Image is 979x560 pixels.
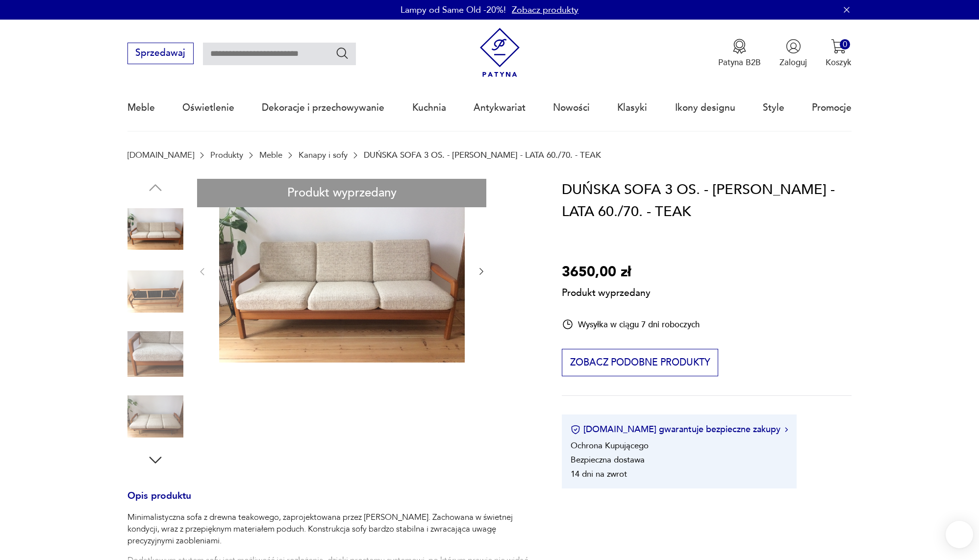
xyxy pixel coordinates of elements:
p: Minimalistyczna sofa z drewna teakowego, zaprojektowana przez [PERSON_NAME]. Zachowana w świetnej... [127,511,534,547]
p: Koszyk [826,57,852,68]
a: Dekoracje i przechowywanie [262,85,384,130]
button: Szukaj [335,46,350,60]
img: Ikona certyfikatu [571,425,580,435]
button: Sprzedawaj [127,43,194,64]
a: Meble [127,85,155,130]
p: 3650,00 zł [562,261,651,284]
div: Wysyłka w ciągu 7 dni roboczych [562,318,700,330]
h3: Opis produktu [127,492,534,512]
button: Zaloguj [779,39,807,68]
a: Style [763,85,784,130]
img: Ikonka użytkownika [786,39,801,54]
a: Ikony designu [675,85,735,130]
button: Zobacz podobne produkty [562,349,718,376]
a: Klasyki [617,85,647,130]
iframe: Smartsupp widget button [946,521,973,548]
a: Kanapy i sofy [299,150,348,160]
a: [DOMAIN_NAME] [127,150,194,160]
li: Bezpieczna dostawa [571,454,645,465]
p: DUŃSKA SOFA 3 OS. - [PERSON_NAME] - LATA 60./70. - TEAK [364,150,601,160]
h1: DUŃSKA SOFA 3 OS. - [PERSON_NAME] - LATA 60./70. - TEAK [562,179,852,223]
img: Ikona koszyka [831,39,846,54]
a: Promocje [812,85,852,130]
p: Zaloguj [779,57,807,68]
div: 0 [840,39,850,49]
a: Kuchnia [412,85,446,130]
p: Produkt wyprzedany [562,283,651,300]
a: Meble [259,150,282,160]
li: 14 dni na zwrot [571,468,627,480]
a: Nowości [553,85,590,130]
img: Patyna - sklep z meblami i dekoracjami vintage [475,28,525,77]
p: Patyna B2B [718,57,761,68]
li: Ochrona Kupującego [571,440,649,451]
p: Lampy od Same Old -20%! [401,4,506,16]
a: Sprzedawaj [127,50,194,58]
img: Ikona strzałki w prawo [785,427,788,432]
a: Antykwariat [474,85,526,130]
a: Produkty [210,150,243,160]
a: Ikona medaluPatyna B2B [718,39,761,68]
button: 0Koszyk [826,39,852,68]
a: Zobacz produkty [512,4,578,16]
button: [DOMAIN_NAME] gwarantuje bezpieczne zakupy [571,423,788,436]
img: Ikona medalu [732,39,747,54]
button: Patyna B2B [718,39,761,68]
a: Oświetlenie [182,85,234,130]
